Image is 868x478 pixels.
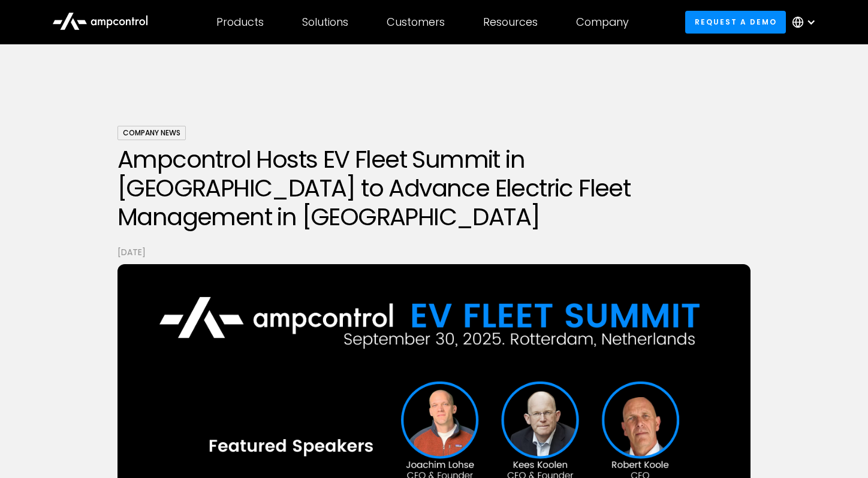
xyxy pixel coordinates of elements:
div: Solutions [302,16,348,29]
h1: Ampcontrol Hosts EV Fleet Summit in [GEOGRAPHIC_DATA] to Advance Electric Fleet Management in [GE... [117,145,751,231]
div: Resources [483,16,538,29]
div: Company [576,16,629,29]
a: Request a demo [685,11,786,33]
div: Customers [387,16,445,29]
div: Products [216,16,264,29]
div: Company News [117,126,186,140]
p: [DATE] [117,246,751,259]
